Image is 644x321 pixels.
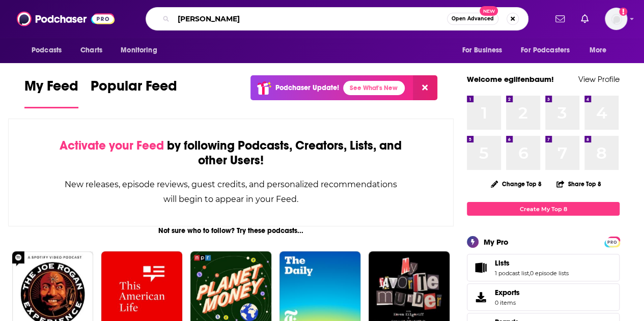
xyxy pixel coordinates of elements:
span: Popular Feed [91,77,177,101]
button: Open AdvancedNew [447,13,498,25]
span: Exports [495,288,520,297]
span: For Business [462,43,502,57]
img: Podchaser - Follow, Share and Rate Podcasts [17,9,115,28]
div: New releases, episode reviews, guest credits, and personalized recommendations will begin to appe... [60,177,402,207]
a: Show notifications dropdown [551,10,569,27]
a: 1 podcast list [495,270,529,277]
span: Monitoring [121,43,157,57]
span: Charts [80,43,102,57]
div: Not sure who to follow? Try these podcasts... [8,226,454,235]
span: New [480,6,498,16]
a: 0 episode lists [530,270,569,277]
a: Show notifications dropdown [577,10,593,27]
span: Lists [467,254,620,281]
a: See What's New [343,81,405,95]
span: Logged in as egilfenbaum [605,8,627,30]
span: More [590,43,607,57]
div: Search podcasts, credits, & more... [146,7,528,31]
div: by following Podcasts, Creators, Lists, and other Users! [60,138,402,168]
span: 0 items [495,299,520,306]
img: User Profile [605,8,627,30]
button: Share Top 8 [556,174,602,194]
a: Create My Top 8 [467,202,620,216]
span: My Feed [24,77,78,101]
a: Lists [495,258,569,268]
a: View Profile [578,74,620,84]
span: For Podcasters [521,43,570,57]
span: Exports [470,290,491,304]
a: Exports [467,283,620,311]
a: Charts [74,41,108,60]
a: Welcome egilfenbaum! [467,74,554,84]
button: open menu [114,41,170,60]
a: Lists [470,260,491,275]
p: Podchaser Update! [275,83,339,92]
button: Change Top 8 [485,178,548,190]
button: open menu [514,41,584,60]
span: , [529,270,530,277]
div: My Pro [484,237,509,247]
a: PRO [606,238,618,245]
span: Activate your Feed [60,138,164,153]
span: Open Advanced [452,16,494,21]
button: open menu [24,41,75,60]
a: My Feed [24,77,78,108]
button: open menu [582,41,620,60]
button: Show profile menu [605,8,627,30]
button: open menu [455,41,515,60]
svg: Add a profile image [619,8,627,16]
input: Search podcasts, credits, & more... [174,11,447,27]
a: Popular Feed [91,77,177,108]
span: PRO [606,238,618,246]
span: Podcasts [32,43,62,57]
span: Lists [495,258,510,268]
